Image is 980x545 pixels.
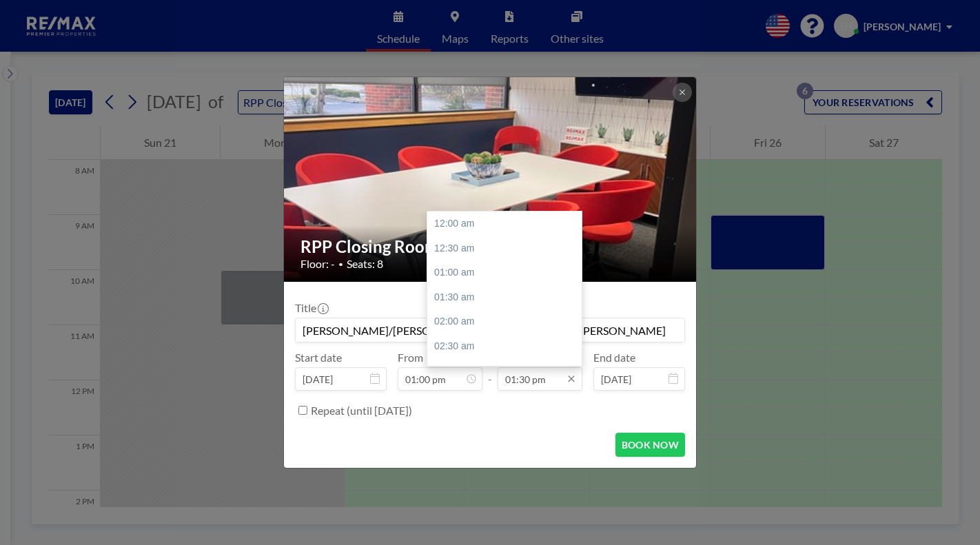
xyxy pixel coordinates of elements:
div: 01:30 am [427,285,589,310]
label: From [398,351,423,364]
div: 02:30 am [427,334,589,359]
span: • [338,259,343,269]
label: Repeat (until [DATE]) [311,404,412,418]
span: Seats: 8 [347,257,383,271]
label: Start date [295,351,342,364]
div: 12:30 am [427,236,589,261]
label: Title [295,301,327,315]
input: Stephanie's reservation [296,318,684,342]
div: 02:00 am [427,309,589,334]
span: Floor: - [300,257,335,271]
div: 12:00 am [427,212,589,236]
div: 03:00 am [427,359,589,384]
h2: RPP Closing Room [300,236,681,257]
div: 01:00 am [427,260,589,285]
span: - [488,356,492,386]
label: End date [593,351,635,364]
button: BOOK NOW [615,433,685,457]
